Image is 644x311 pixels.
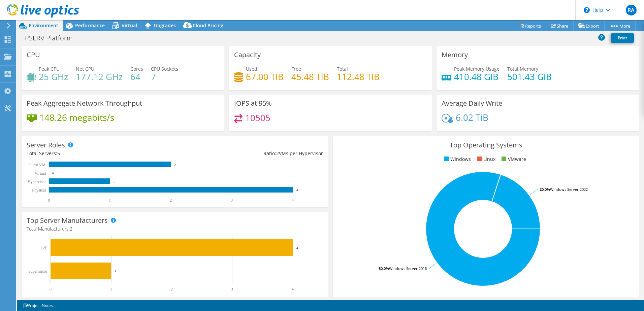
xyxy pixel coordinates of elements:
[39,114,114,121] h4: 148.26 megabits/s
[27,100,142,107] h3: Peak Aggregate Network Throughput
[584,7,590,13] svg: \n
[57,150,60,157] span: 5
[76,66,94,72] span: Net CPU
[276,150,279,157] span: 2
[70,226,72,232] span: 2
[170,198,172,203] text: 2
[246,73,284,80] h4: 67.00 TiB
[507,73,552,80] h4: 501.43 GiB
[442,51,468,59] h3: Memory
[113,180,115,183] text: 1
[507,66,538,72] span: Total Memory
[171,287,173,291] text: 2
[151,66,178,72] span: CPU Sockets
[296,188,298,192] text: 4
[32,188,46,193] text: Physical
[231,287,233,291] text: 3
[27,217,108,224] h3: Top Server Manufacturers
[122,22,137,29] span: Virtual
[109,198,111,203] text: 1
[626,5,637,15] span: RA
[573,21,605,31] a: Export
[454,66,500,72] span: Peak Memory Usage
[442,100,502,107] h3: Average Daily Write
[154,22,176,29] span: Upgrades
[550,187,588,192] tspan: Windows Server 2022
[337,66,348,72] span: Total
[130,73,143,80] h4: 64
[604,21,636,31] a: More
[22,34,83,42] h1: PSERV Platform
[75,22,105,29] span: Performance
[193,22,223,29] span: Cloud Pricing
[500,155,526,163] li: VMware
[18,301,58,310] a: Project Notes
[39,66,60,72] span: Peak CPU
[27,141,65,149] h3: Server Roles
[28,269,47,274] text: Supermicro
[338,141,634,149] h3: Top Operating Systems
[151,73,178,80] h4: 7
[175,150,323,157] div: Ratio: VMs per Hypervisor
[35,171,46,176] text: Virtual
[292,287,294,291] text: 4
[540,187,550,192] tspan: 20.0%
[52,172,54,175] text: 0
[337,73,380,80] h4: 112.48 TiB
[39,73,68,80] h4: 25 GHz
[291,66,301,72] span: Free
[291,73,329,80] h4: 45.48 TiB
[611,33,634,43] a: Print
[115,269,117,273] text: 1
[546,21,574,31] a: Share
[76,73,123,80] h4: 177.12 GHz
[27,51,40,59] h3: CPU
[27,225,323,233] h4: Total Manufacturers:
[29,163,45,167] text: Guest VM
[442,155,471,163] li: Windows
[130,66,143,72] span: Cores
[50,287,52,291] text: 0
[40,246,47,250] text: Dell
[456,114,488,121] h4: 6.02 TiB
[475,155,495,163] li: Linux
[110,287,112,291] text: 1
[292,198,294,203] text: 4
[296,246,298,250] text: 4
[29,22,58,29] span: Environment
[231,198,233,203] text: 3
[234,51,261,59] h3: Capacity
[27,150,175,157] div: Total Servers:
[234,100,272,107] h3: IOPS at 95%
[454,73,500,80] h4: 410.48 GiB
[174,163,176,167] text: 2
[245,114,270,122] h4: 10505
[246,66,257,72] span: Used
[389,266,427,271] tspan: Windows Server 2016
[379,266,389,271] tspan: 80.0%
[28,179,46,184] text: Hypervisor
[48,198,50,203] text: 0
[514,21,546,31] a: Reports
